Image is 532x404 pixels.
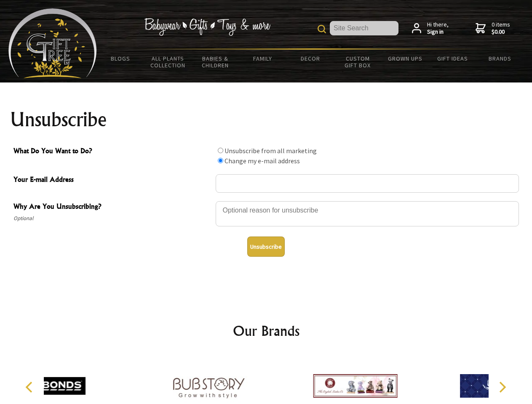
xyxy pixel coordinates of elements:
[381,50,429,67] a: Grown Ups
[216,201,519,226] textarea: Why Are You Unsubscribing?
[10,109,522,130] h1: Unsubscribe
[97,50,144,67] a: BLOGS
[144,18,270,36] img: Babywear - Gifts - Toys & more
[225,157,300,165] label: Change my e-mail address
[144,50,192,74] a: All Plants Collection
[334,50,382,74] a: Custom Gift Box
[476,50,524,67] a: Brands
[218,158,223,163] input: What Do You Want to Do?
[21,378,40,396] button: Previous
[427,21,449,36] span: Hi there,
[13,213,211,223] span: Optional
[8,8,97,78] img: Babyware - Gifts - Toys and more...
[13,174,211,186] span: Your E-mail Address
[216,174,519,193] input: Your E-mail Address
[286,50,334,67] a: Decor
[476,21,510,36] a: 0 items$0.00
[318,25,326,33] img: product search
[330,21,398,35] input: Site Search
[239,50,287,67] a: Family
[218,148,223,153] input: What Do You Want to Do?
[247,237,285,257] button: Unsubscribe
[493,378,511,396] button: Next
[192,50,239,74] a: Babies & Children
[13,146,211,158] span: What Do You Want to Do?
[17,321,516,341] h2: Our Brands
[492,28,510,36] strong: $0.00
[429,50,476,67] a: Gift Ideas
[492,21,510,36] span: 0 items
[427,28,449,36] strong: Sign in
[13,201,211,213] span: Why Are You Unsubscribing?
[225,146,317,155] label: Unsubscribe from all marketing
[412,21,449,36] a: Hi there,Sign in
